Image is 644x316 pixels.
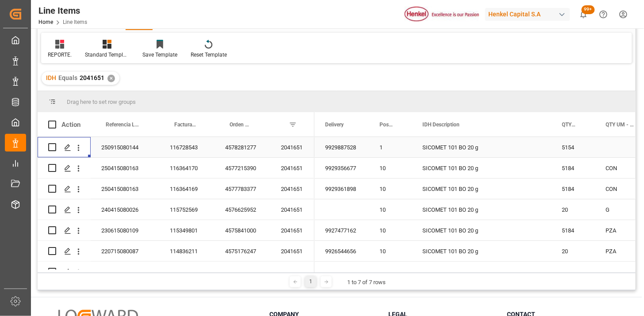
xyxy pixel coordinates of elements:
div: Line Items [38,4,87,17]
div: 9927477162 [314,220,369,240]
div: 4575176247 [215,241,270,261]
div: 1 to 7 of 7 rows [347,278,386,287]
div: Press SPACE to select this row. [38,158,314,179]
div: 220615080092 [91,262,159,282]
div: SICOMET 101 BO 20 g [412,262,552,282]
div: Press SPACE to select this row. [38,220,314,241]
span: Orden de Compra [230,122,252,128]
span: Drag here to set row groups [67,99,136,105]
div: 4575841000 [215,220,270,240]
div: 220715080087 [91,241,159,261]
span: QTY UM - Factura [606,122,634,128]
span: Posición [379,122,393,128]
div: SICOMET 101 BO 20 g [412,179,552,199]
div: 20 [552,262,595,282]
a: Home [38,19,53,25]
div: 10 [369,199,412,220]
span: IDH Description [422,122,460,128]
div: ✕ [107,75,115,82]
div: 9926256393 [314,262,369,282]
button: Help Center [594,4,613,24]
div: 4576625952 [215,199,270,220]
div: 114670454 [159,262,215,282]
div: 4578281277 [215,137,270,157]
img: Henkel%20logo.jpg_1689854090.jpg [405,7,479,22]
div: 2041651 [270,179,314,199]
div: 10 [369,179,412,199]
div: Press SPACE to select this row. [38,137,314,158]
div: 9929361898 [314,179,369,199]
div: 2041651 [270,241,314,261]
div: 20 [552,199,595,220]
div: Press SPACE to select this row. [38,262,314,282]
div: Action [61,121,80,129]
div: SICOMET 101 BO 20 g [412,158,552,178]
div: 10 [369,158,412,178]
div: 9926544656 [314,241,369,261]
div: Reset Template [191,51,227,59]
div: 250915080144 [91,137,159,157]
div: 1 [305,276,316,287]
div: SICOMET 101 BO 20 g [412,220,552,240]
div: 116728543 [159,137,215,157]
div: Press SPACE to select this row. [38,199,314,220]
span: 2041651 [80,74,104,81]
div: 2041651 [270,199,314,220]
div: 10 [369,262,412,282]
button: Henkel Capital S.A [485,6,574,23]
div: 230615080109 [91,220,159,240]
div: 2041651 [270,158,314,178]
div: Henkel Capital S.A [485,8,570,21]
div: 20 [552,241,595,261]
div: 5184 [552,158,595,178]
div: SICOMET 101 BO 20 g [412,137,552,157]
div: SICOMET 101 BO 20 g [412,199,552,220]
div: 116364169 [159,179,215,199]
span: Equals [58,74,77,81]
div: 4577215390 [215,158,270,178]
span: IDH [46,74,56,81]
div: Standard Templates [85,51,129,59]
div: 115752569 [159,199,215,220]
div: 9929887528 [314,137,369,157]
div: 4574898824 [215,262,270,282]
div: 10 [369,220,412,240]
button: show 100 new notifications [574,4,594,24]
div: Press SPACE to select this row. [38,241,314,262]
div: 116364170 [159,158,215,178]
div: 115349801 [159,220,215,240]
div: 5184 [552,179,595,199]
div: Save Template [142,51,177,59]
div: SICOMET 101 BO 20 g [412,241,552,261]
div: 4577783377 [215,179,270,199]
div: 250415080163 [91,158,159,178]
div: 9929356677 [314,158,369,178]
div: Press SPACE to select this row. [38,179,314,199]
span: QTY - Factura [562,122,577,128]
span: Referencia Leschaco (impo) [106,122,141,128]
div: 250415080163 [91,179,159,199]
div: 5154 [552,137,595,157]
div: 2041651 [270,262,314,282]
span: 99+ [582,5,595,14]
div: 1 [369,137,412,157]
div: 10 [369,241,412,261]
span: Factura Comercial [174,122,196,128]
div: REPORTE. [48,51,72,59]
div: 2041651 [270,220,314,240]
div: 240415080026 [91,199,159,220]
div: 114836211 [159,241,215,261]
div: 2041651 [270,137,314,157]
span: Delivery [325,122,344,128]
div: 5184 [552,220,595,240]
